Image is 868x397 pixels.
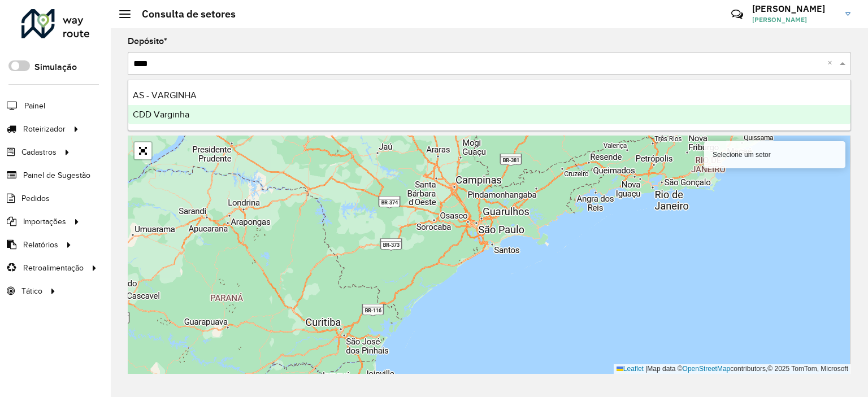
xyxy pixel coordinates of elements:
[21,146,57,158] span: Cadastros
[131,8,236,20] h2: Consulta de setores
[704,141,845,168] div: Selecione um setor
[128,80,851,131] ng-dropdown-panel: Options list
[21,193,50,204] span: Pedidos
[683,365,731,373] a: OpenStreetMap
[752,3,837,14] h3: [PERSON_NAME]
[133,110,189,119] span: CDD Varginha
[24,100,45,112] span: Painel
[23,123,66,135] span: Roteirizador
[827,56,837,70] span: Clear all
[133,90,197,100] span: AS - VARGINHA
[128,34,167,48] label: Depósito
[23,216,66,228] span: Importações
[725,2,749,27] a: Contato Rápido
[23,262,84,274] span: Retroalimentação
[34,60,77,74] label: Simulação
[645,365,647,373] span: |
[752,15,837,25] span: [PERSON_NAME]
[614,364,851,374] div: Map data © contributors,© 2025 TomTom, Microsoft
[617,365,644,373] a: Leaflet
[21,285,42,297] span: Tático
[23,169,90,181] span: Painel de Sugestão
[23,239,58,251] span: Relatórios
[134,142,151,159] a: Abrir mapa em tela cheia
